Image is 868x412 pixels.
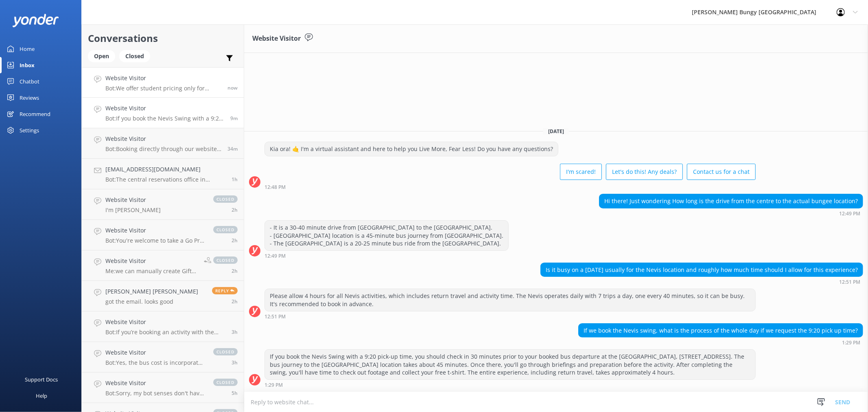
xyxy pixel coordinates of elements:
h4: Website Visitor [105,74,221,83]
p: I'm [PERSON_NAME] [105,206,161,214]
h4: Website Visitor [105,226,205,235]
h4: Website Visitor [105,195,161,204]
div: Aug 23 2025 01:29pm (UTC +12:00) Pacific/Auckland [265,382,756,388]
p: Bot: Sorry, my bot senses don't have an answer for that, please try and rephrase your question, I... [105,390,205,397]
button: I'm scared! [560,164,602,180]
strong: 12:51 PM [839,280,860,285]
p: Bot: Booking directly through our website always offers the best prices. Our combos are the best ... [105,145,221,153]
div: Aug 23 2025 12:49pm (UTC +12:00) Pacific/Auckland [265,253,509,259]
div: Hi there! Just wondering How long is the drive from the centre to the actual bungee location? [599,194,863,208]
a: Closed [119,51,154,60]
div: Please allow 4 hours for all Nevis activities, which includes return travel and activity time. Th... [265,289,755,311]
div: Aug 23 2025 12:51pm (UTC +12:00) Pacific/Auckland [540,279,863,285]
h4: [EMAIL_ADDRESS][DOMAIN_NAME] [105,165,225,174]
div: - It is a 30-40 minute drive from [GEOGRAPHIC_DATA] to the [GEOGRAPHIC_DATA]. - [GEOGRAPHIC_DATA]... [265,221,508,250]
span: Aug 23 2025 10:21am (UTC +12:00) Pacific/Auckland [232,329,238,335]
strong: 1:29 PM [842,340,860,345]
span: Aug 23 2025 11:31am (UTC +12:00) Pacific/Auckland [232,206,238,213]
div: Closed [119,50,150,62]
strong: 1:29 PM [265,383,283,388]
span: Reply [212,287,238,294]
button: Contact us for a chat [687,164,756,180]
p: Bot: If you’re booking an activity with the Free Bungy Bus, the times shown on the website are bu... [105,329,225,336]
div: Settings [20,122,39,138]
span: [DATE] [543,128,569,135]
img: yonder-white-logo.png [12,14,59,27]
span: closed [213,226,238,233]
div: Open [88,50,115,62]
p: Bot: We offer student pricing only for students studying in domestic NZ institutions. You will ne... [105,85,221,92]
h4: Website Visitor [105,104,224,113]
a: Website VisitorBot:If you book the Nevis Swing with a 9:20 pick-up time, you should check in 30 m... [82,98,244,128]
span: closed [213,348,238,355]
a: Website VisitorMe:we can manually create Gift vouchers here tooclosed2h [82,250,244,281]
span: Aug 23 2025 09:41am (UTC +12:00) Pacific/Auckland [232,359,238,366]
h2: Conversations [88,31,238,46]
p: Bot: The central reservations office in [GEOGRAPHIC_DATA] is located inside the [GEOGRAPHIC_DATA]... [105,176,225,183]
span: Aug 23 2025 11:49am (UTC +12:00) Pacific/Auckland [232,176,238,183]
p: Bot: Yes, the bus cost is incorporated into the activity price. [105,359,205,366]
div: If you book the Nevis Swing with a 9:20 pick-up time, you should check in 30 minutes prior to you... [265,350,755,379]
div: Support Docs [25,371,58,388]
a: Website VisitorBot:You're welcome to take a Go Pro with you on our Queenstown activities, includi... [82,220,244,250]
span: closed [213,379,238,386]
span: Aug 23 2025 11:12am (UTC +12:00) Pacific/Auckland [232,267,238,274]
a: Open [88,51,119,60]
div: Kia ora! 🤙 I'm a virtual assistant and here to help you Live More, Fear Less! Do you have any que... [265,142,558,156]
p: got the email. looks good [105,298,198,305]
div: Home [20,41,35,57]
div: Aug 23 2025 01:29pm (UTC +12:00) Pacific/Auckland [578,340,863,345]
a: [PERSON_NAME] [PERSON_NAME]got the email. looks goodReply2h [82,281,244,311]
div: Help [36,388,47,404]
h4: [PERSON_NAME] [PERSON_NAME] [105,287,198,296]
div: Is it busy on a [DATE] usually for the Nevis location and roughly how much time should I allow fo... [541,263,863,277]
strong: 12:51 PM [265,314,286,319]
h3: Website Visitor [252,33,301,44]
h4: Website Visitor [105,379,205,388]
strong: 12:48 PM [265,185,286,190]
h4: Website Visitor [105,256,198,265]
a: Website VisitorBot:Sorry, my bot senses don't have an answer for that, please try and rephrase yo... [82,373,244,403]
div: Aug 23 2025 12:51pm (UTC +12:00) Pacific/Auckland [265,313,756,319]
div: Aug 23 2025 12:49pm (UTC +12:00) Pacific/Auckland [599,210,863,216]
span: Aug 23 2025 07:45am (UTC +12:00) Pacific/Auckland [232,390,238,397]
span: Aug 23 2025 01:38pm (UTC +12:00) Pacific/Auckland [227,84,238,91]
span: Aug 23 2025 01:29pm (UTC +12:00) Pacific/Auckland [230,115,238,122]
a: Website VisitorBot:If you’re booking an activity with the Free Bungy Bus, the times shown on the ... [82,311,244,342]
div: Recommend [20,106,50,122]
a: Website VisitorBot:Booking directly through our website always offers the best prices. Our combos... [82,128,244,159]
span: Aug 23 2025 10:50am (UTC +12:00) Pacific/Auckland [232,298,238,305]
span: closed [213,256,238,264]
button: Let's do this! Any deals? [606,164,683,180]
p: Me: we can manually create Gift vouchers here too [105,267,198,275]
span: Aug 23 2025 01:03pm (UTC +12:00) Pacific/Auckland [227,145,238,152]
div: Inbox [20,57,35,73]
a: Website VisitorBot:Yes, the bus cost is incorporated into the activity price.closed3h [82,342,244,373]
strong: 12:49 PM [265,254,286,259]
p: Bot: You're welcome to take a Go Pro with you on our Queenstown activities, including the Nevis S... [105,237,205,244]
div: If we book the Nevis swing, what is the process of the whole day if we request the 9:20 pick up t... [579,324,863,337]
h4: Website Visitor [105,348,205,357]
div: Reviews [20,90,39,106]
h4: Website Visitor [105,318,225,327]
h4: Website Visitor [105,134,221,143]
div: Chatbot [20,73,39,90]
span: closed [213,195,238,203]
div: Aug 23 2025 12:48pm (UTC +12:00) Pacific/Auckland [265,184,756,190]
p: Bot: If you book the Nevis Swing with a 9:20 pick-up time, you should check in 30 minutes prior t... [105,115,224,122]
a: Website VisitorBot:We offer student pricing only for students studying in domestic NZ institution... [82,67,244,98]
a: [EMAIL_ADDRESS][DOMAIN_NAME]Bot:The central reservations office in [GEOGRAPHIC_DATA] is located i... [82,159,244,189]
strong: 12:49 PM [839,211,860,216]
span: Aug 23 2025 11:18am (UTC +12:00) Pacific/Auckland [232,237,238,244]
a: Website VisitorI'm [PERSON_NAME]closed2h [82,189,244,220]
